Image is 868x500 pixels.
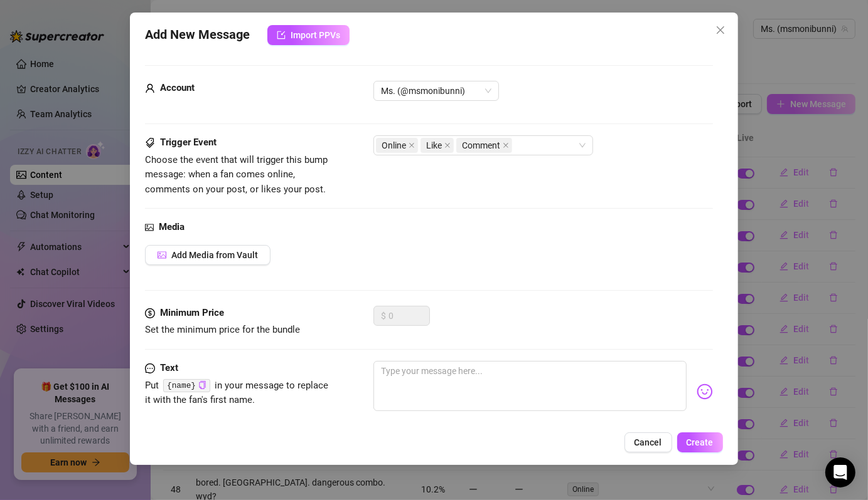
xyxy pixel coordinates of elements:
span: Online [382,138,406,152]
span: close [444,142,451,148]
span: tags [145,135,155,150]
span: message [145,361,155,376]
span: import [277,31,286,39]
span: Create [687,437,714,447]
span: Put in your message to replace it with the fan's first name. [145,380,328,406]
span: picture [145,220,154,235]
span: picture [158,251,166,259]
button: Create [677,432,723,452]
span: close [715,25,726,35]
strong: Trigger Event [160,137,217,148]
strong: Text [160,362,178,373]
strong: Media [159,221,185,232]
span: close [409,142,415,148]
span: Comment [456,138,512,153]
span: dollar [145,306,155,321]
span: close [503,142,509,148]
span: Comment [462,138,500,152]
span: Choose the event that will trigger this bump message: when a fan comes online, comments on your p... [145,154,328,195]
span: user [145,81,155,96]
span: copy [198,381,206,389]
span: Import PPVs [291,30,340,40]
span: Like [421,138,454,153]
strong: Minimum Price [160,307,224,318]
span: Close [710,25,731,35]
strong: Account [160,82,195,93]
div: Open Intercom Messenger [825,457,855,487]
img: svg%3e [697,383,713,400]
button: Click to Copy [198,381,206,390]
span: Set the minimum price for the bundle [145,324,300,335]
span: Online [376,138,418,153]
button: Add Media from Vault [145,245,271,265]
button: Close [710,20,731,40]
span: Cancel [635,437,662,447]
button: Cancel [624,432,672,452]
span: Add Media from Vault [171,250,258,260]
span: Like [426,138,442,152]
code: {name} [163,379,210,392]
span: Ms. (@msmonibunni) [381,81,491,100]
button: Import PPVs [267,25,350,45]
span: Add New Message [145,25,250,45]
